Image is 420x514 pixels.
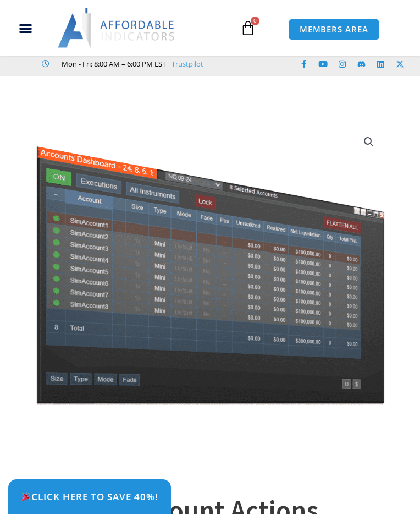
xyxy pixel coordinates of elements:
div: Menu Toggle [4,18,46,39]
span: MEMBERS AREA [300,25,368,34]
a: Trustpilot [172,57,203,70]
img: LogoAI | Affordable Indicators – NinjaTrader [58,8,176,48]
a: MEMBERS AREA [288,18,380,41]
span: Mon - Fri: 8:00 AM – 6:00 PM EST [59,57,166,70]
a: 0 [224,12,272,44]
a: 🎉Click Here to save 40%! [8,479,171,514]
img: 🎉 [21,492,31,501]
a: View full-screen image gallery [359,132,379,152]
span: Click Here to save 40%! [21,492,158,501]
img: Screenshot 2024-08-26 15414455555 [34,124,387,405]
span: 0 [251,17,259,25]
